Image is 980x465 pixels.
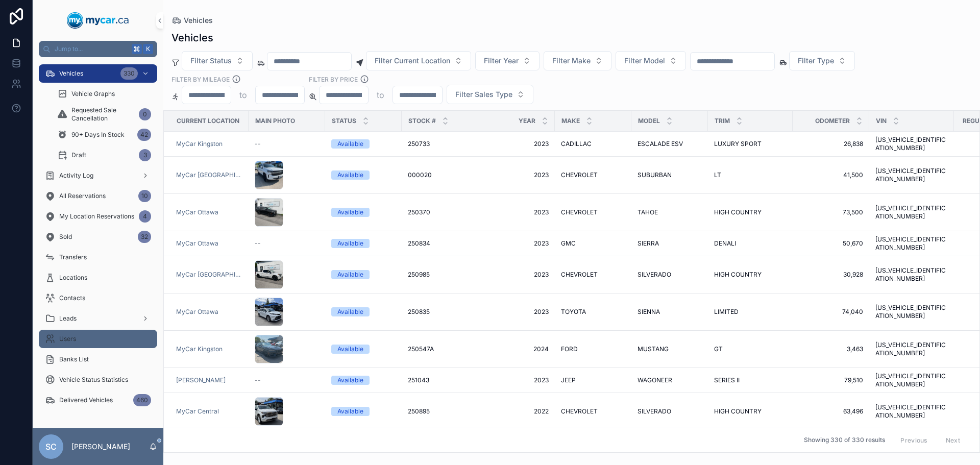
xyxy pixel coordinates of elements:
[475,51,540,70] button: Select Button
[638,239,702,248] a: SIERRA
[799,239,863,248] a: 50,670
[59,314,77,323] span: Leads
[561,308,625,316] a: TOYOTA
[51,146,157,164] a: Draft3
[799,345,863,353] a: 3,463
[176,271,242,279] a: MyCar [GEOGRAPHIC_DATA]
[331,345,396,354] a: Available
[561,345,578,353] span: FORD
[875,266,948,283] a: [US_VEHICLE_IDENTIFICATION_NUMBER]
[377,89,384,101] p: to
[875,372,948,388] a: [US_VEHICLE_IDENTIFICATION_NUMBER]
[408,239,430,248] span: 250834
[799,208,863,216] span: 73,500
[337,239,363,248] div: Available
[176,376,242,384] a: [PERSON_NAME]
[561,308,586,316] span: TOYOTA
[176,239,218,248] span: MyCar Ottawa
[638,345,669,353] span: MUSTANG
[561,345,625,353] a: FORD
[799,376,863,384] a: 79,510
[714,308,787,316] a: LIMITED
[408,239,472,248] a: 250834
[171,15,213,26] a: Vehicles
[177,117,239,125] span: Current Location
[408,376,429,384] span: 251043
[139,108,151,120] div: 0
[176,308,218,316] span: MyCar Ottawa
[59,172,93,180] span: Activity Log
[484,345,549,353] a: 2024
[484,140,549,148] a: 2023
[408,308,430,316] span: 250835
[714,376,787,384] a: SERIES II
[39,289,157,307] a: Contacts
[39,330,157,348] a: Users
[120,67,138,80] div: 330
[59,192,106,200] span: All Reservations
[638,308,702,316] a: SIENNA
[624,56,665,66] span: Filter Model
[408,376,472,384] a: 251043
[59,212,134,221] span: My Location Reservations
[638,345,702,353] a: MUSTANG
[638,271,702,279] a: SILVERADO
[484,271,549,279] a: 2023
[176,208,242,216] a: MyCar Ottawa
[176,407,242,415] a: MyCar Central
[638,407,671,415] span: SILVERADO
[39,391,157,409] a: Delivered Vehicles460
[638,239,659,248] span: SIERRA
[176,376,226,384] span: [PERSON_NAME]
[139,149,151,161] div: 3
[714,171,787,179] a: LT
[484,208,549,216] span: 2023
[561,407,598,415] span: CHEVROLET
[176,345,223,353] span: MyCar Kingston
[875,204,948,221] a: [US_VEHICLE_IDENTIFICATION_NUMBER]
[337,376,363,385] div: Available
[176,171,242,179] span: MyCar [GEOGRAPHIC_DATA]
[408,140,430,148] span: 250733
[133,394,151,406] div: 460
[561,171,625,179] a: CHEVROLET
[39,64,157,83] a: Vehicles330
[255,376,261,384] span: --
[638,140,683,148] span: ESCALADE ESV
[408,208,472,216] a: 250370
[875,304,948,320] span: [US_VEHICLE_IDENTIFICATION_NUMBER]
[552,56,591,66] span: Filter Make
[71,151,86,159] span: Draft
[408,171,432,179] span: 000020
[176,407,219,415] a: MyCar Central
[331,139,396,149] a: Available
[51,105,157,124] a: Requested Sale Cancellation0
[875,167,948,183] span: [US_VEHICLE_IDENTIFICATION_NUMBER]
[638,376,672,384] span: WAGONEER
[408,171,472,179] a: 000020
[55,45,128,53] span: Jump to...
[484,308,549,316] a: 2023
[408,407,430,415] span: 250895
[408,117,436,125] span: Stock #
[408,271,472,279] a: 250985
[337,170,363,180] div: Available
[714,271,787,279] a: HIGH COUNTRY
[408,345,472,353] a: 250547A
[138,231,151,243] div: 32
[799,308,863,316] span: 74,040
[714,140,762,148] span: LUXURY SPORT
[799,140,863,148] a: 26,838
[484,56,519,66] span: Filter Year
[176,140,223,148] a: MyCar Kingston
[39,371,157,389] a: Vehicle Status Statistics
[561,208,598,216] span: CHEVROLET
[59,294,85,302] span: Contacts
[875,235,948,252] a: [US_VEHICLE_IDENTIFICATION_NUMBER]
[484,239,549,248] a: 2023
